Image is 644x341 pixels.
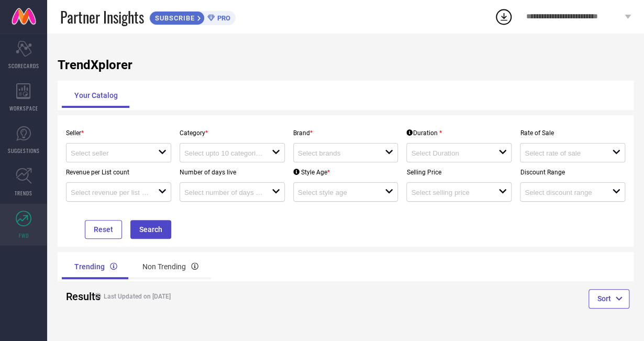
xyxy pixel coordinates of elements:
[8,147,40,155] span: SUGGESTIONS
[66,169,171,176] p: Revenue per List count
[525,149,603,157] input: Select rate of sale
[58,58,634,72] h1: TrendXplorer
[15,189,32,197] span: TRENDS
[62,254,130,279] div: Trending
[293,129,398,137] p: Brand
[149,8,236,25] a: SUBSCRIBEPRO
[406,129,441,137] div: Duration
[184,189,263,196] input: Select number of days live
[293,169,330,176] div: Style Age
[520,169,625,176] p: Discount Range
[130,254,211,279] div: Non Trending
[215,14,230,22] span: PRO
[130,220,171,239] button: Search
[494,7,513,26] div: Open download list
[406,169,512,176] p: Selling Price
[180,169,285,176] p: Number of days live
[525,189,603,196] input: Select discount range
[411,189,490,196] input: Select selling price
[85,220,122,239] button: Reset
[71,189,149,196] input: Select revenue per list count
[62,83,130,108] div: Your Catalog
[184,149,263,157] input: Select upto 10 categories
[520,129,625,137] p: Rate of Sale
[90,293,314,300] h4: Last Updated on [DATE]
[411,149,490,157] input: Select Duration
[150,14,197,22] span: SUBSCRIBE
[180,129,285,137] p: Category
[298,149,376,157] input: Select brands
[298,189,376,196] input: Select style age
[19,232,29,239] span: FWD
[589,289,629,308] button: Sort
[9,104,38,112] span: WORKSPACE
[71,149,149,157] input: Select seller
[66,290,81,303] h2: Results
[60,6,144,28] span: Partner Insights
[8,62,39,70] span: SCORECARDS
[66,129,171,137] p: Seller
